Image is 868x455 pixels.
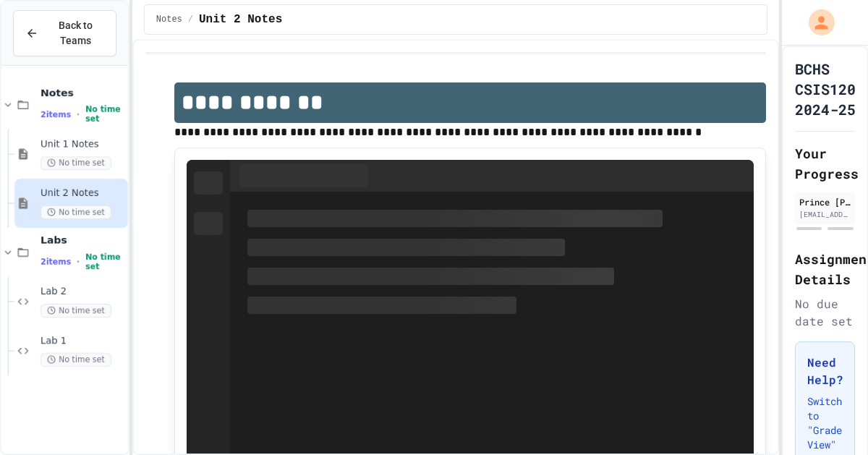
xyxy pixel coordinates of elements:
span: • [77,256,80,268]
span: / [188,14,193,25]
iframe: chat widget [748,334,854,396]
div: No due date set [795,295,855,330]
h2: Assignment Details [795,249,855,289]
span: Labs [41,234,125,247]
span: Lab 1 [41,335,125,347]
span: Back to Teams [47,18,104,48]
span: • [77,109,80,120]
div: [EMAIL_ADDRESS][DOMAIN_NAME] [799,209,851,220]
div: Prince [PERSON_NAME] [799,195,851,208]
h2: Your Progress [795,143,855,184]
span: No time set [41,156,111,170]
span: No time set [41,353,111,367]
div: My Account [793,6,838,39]
span: Notes [156,14,182,25]
span: 2 items [41,110,71,119]
iframe: chat widget [807,397,854,441]
span: 2 items [41,258,71,267]
span: No time set [41,205,111,219]
span: Unit 1 Notes [41,138,125,150]
span: No time set [85,252,125,271]
span: Unit 2 Notes [199,11,282,28]
h1: BCHS CSIS120 2024-25 [795,59,856,119]
button: Back to Teams [13,10,116,56]
span: Notes [41,86,125,99]
span: Unit 2 Notes [41,187,125,200]
span: Lab 2 [41,286,125,298]
span: No time set [41,304,111,318]
span: No time set [85,105,125,124]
